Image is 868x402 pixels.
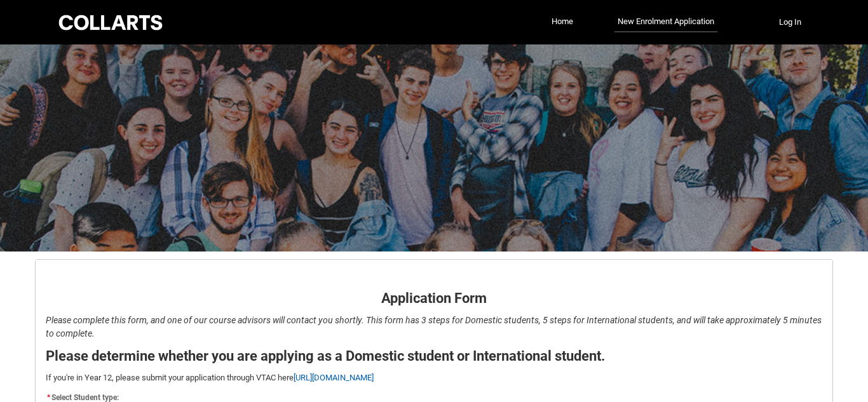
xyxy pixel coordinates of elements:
strong: Application Form [381,290,487,306]
p: If you're in Year 12, please submit your application through VTAC here [46,372,822,384]
strong: Please determine whether you are applying as a Domestic student or International student. [46,348,605,364]
a: Home [548,12,576,31]
em: Please complete this form, and one of our course advisors will contact you shortly. This form has... [46,315,822,338]
a: New Enrolment Application [614,12,717,32]
a: [URL][DOMAIN_NAME] [294,373,374,382]
strong: Application Form - Page 1 [46,269,165,281]
abbr: required [47,393,50,402]
button: Log In [768,12,812,32]
span: Select Student type: [51,393,119,402]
